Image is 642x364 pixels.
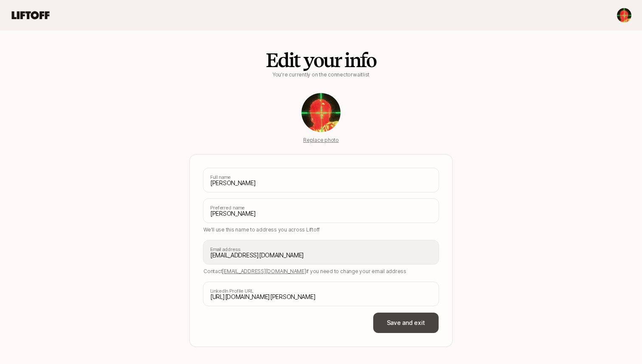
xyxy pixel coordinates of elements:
[617,8,631,23] img: Adrian Oduma
[222,268,306,274] span: [EMAIL_ADDRESS][DOMAIN_NAME]
[203,226,439,234] p: We'll use this name to address you across Liftoff
[303,136,339,144] p: Replace photo
[301,93,341,132] img: ACg8ocKJl0f1KsqFta8PJtms8zjY0CPWyd2i01lCegmt2wFV8dqHQSCv=s160-c
[266,50,376,71] h2: Edit your info
[617,8,632,23] button: Adrian Oduma
[203,268,439,275] p: Contact if you need to change your email address
[273,71,369,79] p: You're currently on the connector waitlist
[373,313,439,333] button: Save and exit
